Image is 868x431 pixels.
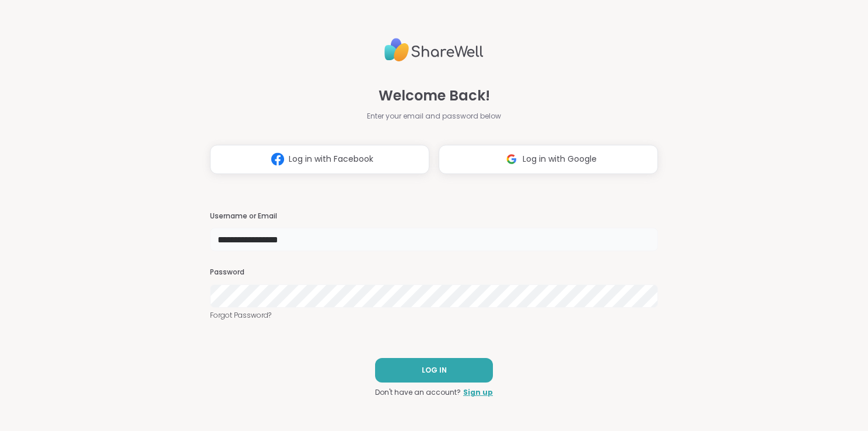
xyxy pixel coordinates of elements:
span: LOG IN [422,365,447,376]
span: Don't have an account? [375,387,461,398]
img: ShareWell Logomark [501,148,523,170]
span: Log in with Facebook [289,153,373,165]
img: ShareWell Logo [384,33,484,67]
button: Log in with Google [439,145,658,174]
h3: Password [210,267,658,277]
a: Sign up [463,387,493,398]
a: Forgot Password? [210,310,658,321]
h3: Username or Email [210,211,658,221]
button: LOG IN [375,358,493,383]
img: ShareWell Logomark [267,148,289,170]
button: Log in with Facebook [210,145,429,174]
span: Welcome Back! [379,85,490,106]
span: Log in with Google [523,153,597,165]
span: Enter your email and password below [367,111,501,121]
